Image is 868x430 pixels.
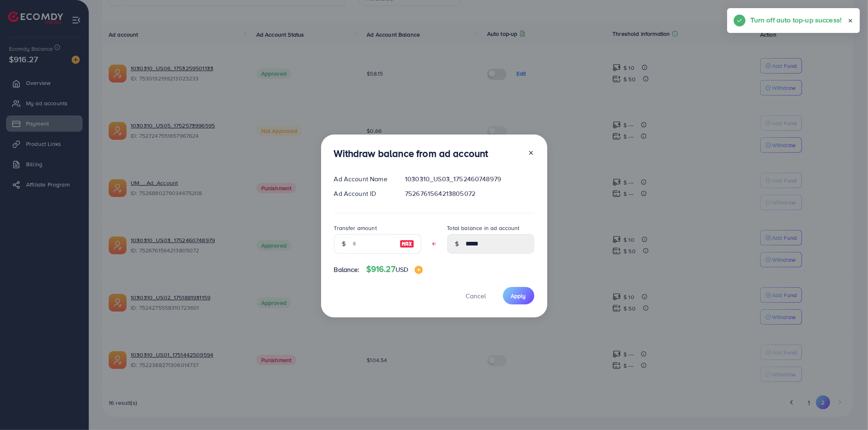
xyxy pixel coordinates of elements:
[334,265,360,274] span: Balance:
[400,239,414,249] img: image
[415,266,423,274] img: image
[334,224,377,232] label: Transfer amount
[398,189,540,198] div: 7526761564213805072
[328,174,399,184] div: Ad Account Name
[398,174,540,184] div: 1030310_US03_1752460748979
[396,265,408,274] span: USD
[750,15,842,25] h5: Turn off auto top-up success!
[511,292,526,300] span: Apply
[466,291,486,300] span: Cancel
[833,393,862,424] iframe: Chat
[366,264,423,274] h4: $916.27
[503,287,534,304] button: Apply
[456,287,496,304] button: Cancel
[334,148,488,159] h3: Withdraw balance from ad account
[328,189,399,198] div: Ad Account ID
[447,224,520,232] label: Total balance in ad account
